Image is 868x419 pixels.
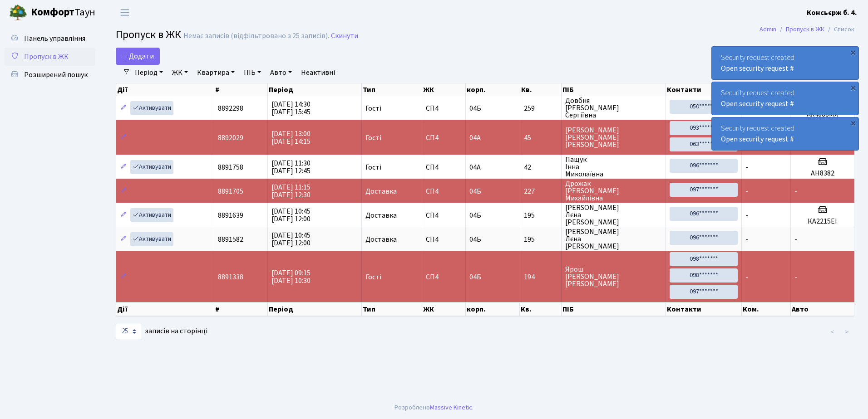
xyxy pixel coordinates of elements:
span: Панель управління [24,34,85,44]
span: - [745,162,748,172]
div: Security request created [712,47,858,79]
a: ПІБ [240,65,265,80]
span: 195 [524,212,557,219]
a: Період [131,65,167,80]
span: Пропуск в ЖК [116,27,181,43]
a: Авто [266,65,296,80]
span: 04Б [469,272,481,282]
a: Додати [116,48,160,65]
span: Додати [122,51,154,61]
select: записів на сторінці [116,323,142,340]
span: 04А [469,133,481,143]
span: [PERSON_NAME] [PERSON_NAME] [PERSON_NAME] [565,127,662,148]
th: Контакти [666,302,741,316]
span: СП4 [426,105,462,112]
b: Консьєрж б. 4. [807,8,857,18]
span: Гості [365,105,381,112]
h5: КА2215ЕІ [794,217,850,226]
span: 195 [524,236,557,243]
a: ЖК [168,65,192,80]
span: 04Б [469,210,481,220]
div: Немає записів (відфільтровано з 25 записів). [183,32,329,40]
span: Дрожак [PERSON_NAME] Михайлівна [565,180,662,202]
span: Гості [365,134,381,141]
span: 8892298 [218,103,243,113]
th: Тип [362,83,422,96]
span: 8891758 [218,162,243,172]
span: 04Б [469,186,481,196]
span: [DATE] 09:15 [DATE] 10:30 [271,268,311,286]
a: Скинути [331,32,358,40]
span: [PERSON_NAME] Лєна [PERSON_NAME] [565,204,662,226]
span: 45 [524,134,557,141]
span: - [794,186,797,196]
span: Пащук Інна Миколаївна [565,156,662,178]
span: [DATE] 10:45 [DATE] 12:00 [271,206,311,224]
span: 04Б [469,103,481,113]
span: 194 [524,273,557,281]
a: Консьєрж б. 4. [807,7,857,18]
span: Таун [31,5,95,20]
a: Пропуск в ЖК [5,48,95,66]
span: 8891705 [218,186,243,196]
span: [DATE] 11:15 [DATE] 12:30 [271,182,311,200]
a: Активувати [130,160,173,174]
a: Open security request # [721,134,794,144]
span: СП4 [426,188,462,195]
a: Активувати [130,232,173,246]
div: × [848,48,858,57]
th: Кв. [520,302,561,316]
th: корп. [466,302,520,316]
a: Open security request # [721,99,794,109]
a: Неактивні [297,65,339,80]
span: 42 [524,164,557,171]
span: 259 [524,105,557,112]
th: ЖК [422,83,466,96]
span: Розширений пошук [24,70,88,80]
span: - [745,186,748,196]
th: Дії [116,302,214,316]
span: [DATE] 13:00 [DATE] 14:15 [271,129,311,146]
div: Security request created [712,117,858,150]
span: СП4 [426,134,462,141]
span: Доставка [365,212,397,219]
span: 8891338 [218,272,243,282]
span: [DATE] 11:30 [DATE] 12:45 [271,158,311,176]
a: Розширений пошук [5,66,95,84]
span: СП4 [426,164,462,171]
th: Кв. [520,83,562,96]
th: # [214,83,268,96]
span: Гості [365,273,381,281]
th: Дії [116,83,214,96]
a: Активувати [130,101,173,115]
div: Розроблено . [395,403,473,413]
button: Переключити навігацію [113,5,136,20]
span: - [745,272,748,282]
th: ПІБ [562,83,666,96]
span: [DATE] 10:45 [DATE] 12:00 [271,230,311,248]
span: - [745,210,748,220]
span: 04Б [469,234,481,244]
img: logo.png [9,4,27,22]
th: # [214,302,268,316]
span: СП4 [426,273,462,281]
div: × [848,83,858,92]
span: 8892029 [218,133,243,143]
th: корп. [466,83,520,96]
span: - [745,234,748,244]
span: - [794,234,797,244]
span: Доставка [365,236,397,243]
span: - [794,272,797,282]
span: [PERSON_NAME] Лєна [PERSON_NAME] [565,228,662,250]
th: Контакти [666,83,741,96]
span: Довбня [PERSON_NAME] Сергіївна [565,97,662,119]
span: Ярош [PERSON_NAME] [PERSON_NAME] [565,266,662,287]
span: 227 [524,188,557,195]
th: Тип [362,302,422,316]
h5: АН8382 [794,169,850,178]
a: Активувати [130,208,173,222]
th: ПІБ [562,302,666,316]
span: Доставка [365,188,397,195]
span: Пропуск в ЖК [24,52,69,62]
span: 04А [469,162,481,172]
